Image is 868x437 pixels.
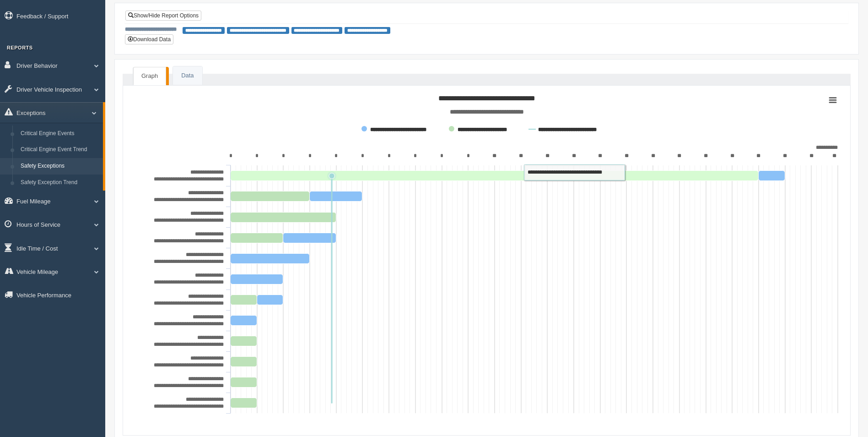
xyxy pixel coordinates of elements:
[133,67,166,86] a: Graph
[16,126,103,142] a: Critical Engine Events
[125,34,173,44] button: Download Data
[16,175,103,191] a: Safety Exception Trend
[16,158,103,175] a: Safety Exceptions
[16,142,103,158] a: Critical Engine Event Trend
[173,66,202,85] a: Data
[125,11,201,21] a: Show/Hide Report Options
